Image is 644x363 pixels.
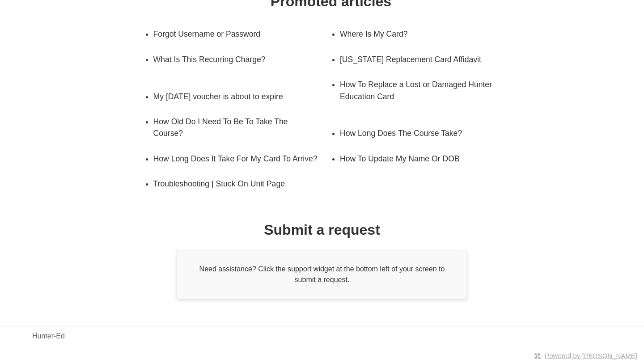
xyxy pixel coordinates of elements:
a: Where Is My Card? [340,21,504,46]
a: Hunter-Ed [32,331,65,342]
a: How To Replace a Lost or Damaged Hunter Education Card [340,72,517,109]
div: Need assistance? Click the support widget at the bottom left of your screen to submit a request. [177,250,467,299]
a: Forgot Username or Password [153,21,318,46]
a: [US_STATE] Replacement Card Affidavit [340,47,504,72]
a: How Long Does The Course Take? [340,121,504,146]
a: How Long Does It Take For My Card To Arrive? [153,146,331,171]
a: Powered by [PERSON_NAME] [545,352,637,359]
a: My [DATE] voucher is about to expire [153,84,318,109]
h1: Submit a request [264,219,380,241]
a: What Is This Recurring Charge? [153,47,331,72]
a: How Old Do I Need To Be To Take The Course? [153,109,318,146]
a: Troubleshooting | Stuck On Unit Page [153,171,318,196]
a: How To Update My Name Or DOB [340,146,504,171]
